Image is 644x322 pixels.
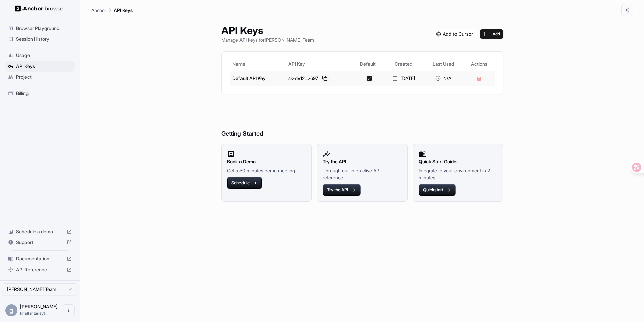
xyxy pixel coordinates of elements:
[288,74,350,82] div: sk-d912...2697
[386,75,421,82] div: [DATE]
[5,72,75,82] div: Project
[434,29,476,39] img: Add anchorbrowser MCP server to Cursor
[427,75,461,82] div: N/A
[16,25,72,32] span: Browser Playground
[5,226,75,237] div: Schedule a demo
[5,88,75,99] div: Billing
[383,57,424,71] th: Created
[91,7,106,14] p: Anchor
[15,5,65,12] img: Anchor Logo
[5,253,75,264] div: Documentation
[5,23,75,34] div: Browser Playground
[419,158,498,165] h2: Quick Start Guide
[323,184,361,196] button: Try the API
[323,158,402,165] h2: Try the API
[227,167,306,174] p: Get a 30 minutes demo meeting
[230,57,286,71] th: Name
[16,239,64,246] span: Support
[5,237,75,248] div: Support
[63,304,75,316] button: Open menu
[286,57,352,71] th: API Key
[227,177,262,189] button: Schedule
[221,24,314,36] h1: API Keys
[16,74,72,80] span: Project
[5,304,17,316] div: g
[463,57,495,71] th: Actions
[16,36,72,42] span: Session History
[20,311,48,316] span: finalfantansy1983@gmail.com
[5,264,75,275] div: API Reference
[5,34,75,44] div: Session History
[321,74,329,82] button: Copy API key
[480,29,503,39] button: Add
[230,71,286,86] td: Default API Key
[221,102,503,139] h6: Getting Started
[5,50,75,61] div: Usage
[16,228,64,235] span: Schedule a demo
[323,167,402,181] p: Through our interactive API reference
[16,255,64,262] span: Documentation
[114,7,133,14] p: API Keys
[16,90,72,97] span: Billing
[91,6,133,14] nav: breadcrumb
[16,63,72,70] span: API Keys
[353,57,383,71] th: Default
[221,36,314,43] p: Manage API keys for [PERSON_NAME] Team
[419,167,498,181] p: Integrate to your environment in 2 minutes
[5,61,75,72] div: API Keys
[16,52,72,59] span: Usage
[16,266,64,273] span: API Reference
[227,158,306,165] h2: Book a Demo
[424,57,463,71] th: Last Used
[20,304,58,309] span: green allen
[419,184,456,196] button: Quickstart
